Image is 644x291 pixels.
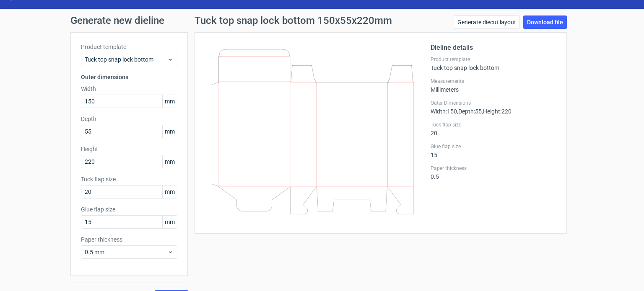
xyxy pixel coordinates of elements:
[162,155,177,168] span: mm
[431,143,556,150] label: Glue flap size
[431,43,556,53] h2: Dieline details
[81,73,177,81] h3: Outer dimensions
[70,15,574,26] h1: Generate new dieline
[431,143,556,158] div: 15
[162,95,177,108] span: mm
[195,15,392,26] h1: Tuck top snap lock bottom 150x55x220mm
[162,216,177,228] span: mm
[81,85,177,93] label: Width
[431,165,556,180] div: 0.5
[85,55,167,64] span: Tuck top snap lock bottom
[81,115,177,123] label: Depth
[482,108,512,115] span: , Height : 220
[431,121,556,128] label: Tuck flap size
[162,125,177,138] span: mm
[162,185,177,198] span: mm
[431,78,556,93] div: Millimeters
[431,78,556,85] label: Measurements
[431,165,556,172] label: Paper thickness
[81,43,177,51] label: Product template
[457,108,482,115] span: , Depth : 55
[431,56,556,63] label: Product template
[81,145,177,153] label: Height
[431,121,556,136] div: 20
[85,248,167,256] span: 0.5 mm
[431,56,556,71] div: Tuck top snap lock bottom
[81,235,177,244] label: Paper thickness
[81,205,177,214] label: Glue flap size
[523,15,567,29] a: Download file
[431,108,457,115] span: Width : 150
[454,15,520,29] a: Generate diecut layout
[81,175,177,183] label: Tuck flap size
[431,100,556,106] label: Outer Dimensions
